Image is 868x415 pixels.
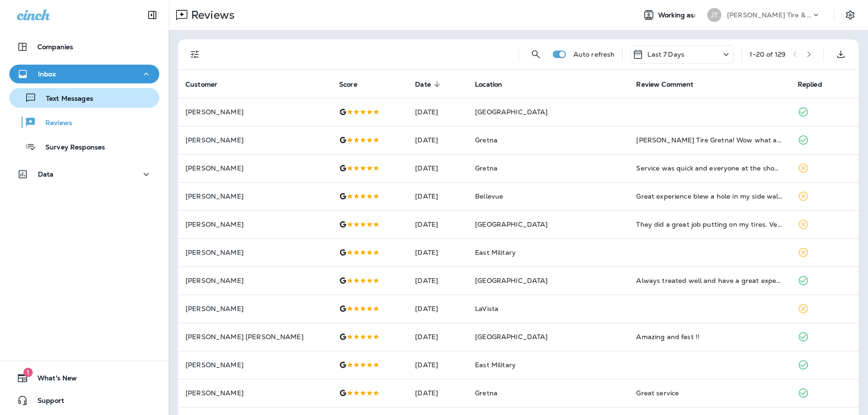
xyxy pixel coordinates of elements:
span: Score [339,80,370,89]
p: [PERSON_NAME] [185,164,324,172]
span: [GEOGRAPHIC_DATA] [475,220,548,229]
td: [DATE] [408,351,467,379]
span: What's New [28,374,77,385]
p: [PERSON_NAME] [185,305,324,312]
div: Great experience blew a hole in my side wall on 36th was able to get it off and give them to repl... [636,192,782,201]
td: [DATE] [408,210,467,238]
p: Companies [37,43,73,51]
button: Text Messages [9,88,159,108]
span: [GEOGRAPHIC_DATA] [475,108,548,116]
td: [DATE] [408,295,467,323]
td: [DATE] [408,379,467,407]
div: JT [707,8,721,22]
span: Replied [798,81,822,89]
p: [PERSON_NAME] Tire & Auto [727,11,811,19]
td: [DATE] [408,323,467,351]
button: Support [9,391,159,410]
button: Settings [842,7,859,23]
span: Location [475,80,514,89]
button: Data [9,165,159,184]
div: Great service [636,388,782,398]
span: Date [415,81,431,89]
span: Bellevue [475,192,503,200]
td: [DATE] [408,98,467,126]
button: Companies [9,37,159,56]
button: 1What's New [9,369,159,387]
td: [DATE] [408,267,467,295]
span: Gretna [475,164,497,172]
div: They did a great job putting on my tires. Very professional, was treated very good. [636,220,782,229]
span: Review Comment [636,81,693,89]
p: [PERSON_NAME] [185,221,324,228]
p: Reviews [187,8,235,22]
span: 1 [23,368,33,377]
span: Gretna [475,389,497,397]
p: [PERSON_NAME] [185,108,324,116]
button: Filters [185,45,204,64]
span: Gretna [475,136,497,144]
span: Replied [798,80,834,89]
span: [GEOGRAPHIC_DATA] [475,333,548,341]
div: Service was quick and everyone at the shop was very helpful [636,163,782,173]
div: Amazing and fast !! [636,332,782,341]
span: Working as: [658,11,698,19]
button: Survey Responses [9,137,159,156]
p: Last 7 Days [647,51,684,58]
span: Support [28,397,64,408]
button: Inbox [9,65,159,83]
button: Export as CSV [831,45,850,64]
button: Search Reviews [527,45,545,64]
p: Survey Responses [36,143,105,152]
span: Date [415,80,443,89]
p: [PERSON_NAME] [185,193,324,200]
p: [PERSON_NAME] [185,361,324,369]
span: Customer [185,81,217,89]
p: Text Messages [37,95,93,104]
span: Score [339,81,357,89]
td: [DATE] [408,154,467,182]
span: Customer [185,80,230,89]
span: LaVista [475,304,498,313]
p: Inbox [38,70,56,78]
p: [PERSON_NAME] [185,277,324,284]
button: Collapse Sidebar [139,6,165,24]
p: [PERSON_NAME] [185,136,324,144]
td: [DATE] [408,238,467,267]
p: [PERSON_NAME] [185,389,324,397]
p: Auto refresh [573,51,615,58]
div: 1 - 20 of 129 [749,51,786,58]
span: East Military [475,361,516,369]
p: [PERSON_NAME] [PERSON_NAME] [185,333,324,341]
span: Location [475,81,502,89]
p: Data [38,170,54,178]
td: [DATE] [408,182,467,210]
span: Review Comment [636,80,705,89]
span: East Military [475,248,516,257]
button: Reviews [9,112,159,132]
p: [PERSON_NAME] [185,249,324,256]
div: Always treated well and have a great experience at Jensen Tire. [636,276,782,285]
p: Reviews [36,119,72,128]
div: Jensen Tire Gretna! Wow what a wonderful job! Got me in, in 15 minutes. Figured out my issue in a... [636,135,782,145]
span: [GEOGRAPHIC_DATA] [475,276,548,285]
td: [DATE] [408,126,467,154]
